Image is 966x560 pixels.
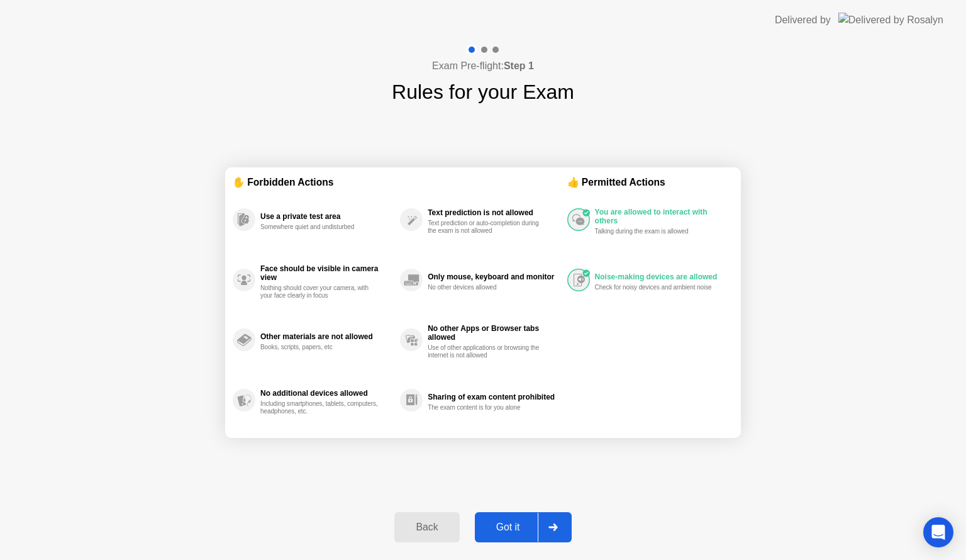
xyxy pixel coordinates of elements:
div: You are allowed to interact with others [595,208,727,225]
div: The exam content is for you alone [428,404,547,412]
div: Use a private test area [260,212,394,221]
div: No other devices allowed [428,284,547,291]
div: Use of other applications or browsing the internet is not allowed [428,344,547,359]
div: Books, scripts, papers, etc [260,344,379,351]
div: Talking during the exam is allowed [595,228,714,235]
div: Back [398,522,455,533]
div: Somewhere quiet and undisturbed [260,223,379,231]
div: Including smartphones, tablets, computers, headphones, etc. [260,400,379,415]
div: ✋ Forbidden Actions [233,175,567,189]
div: Open Intercom Messenger [923,517,953,547]
div: Nothing should cover your camera, with your face clearly in focus [260,284,379,300]
div: Text prediction or auto-completion during the exam is not allowed [428,220,547,235]
h4: Exam Pre-flight: [432,59,534,74]
button: Got it [475,512,572,542]
div: Got it [479,522,538,533]
div: Text prediction is not allowed [428,208,560,217]
h1: Rules for your Exam [392,77,574,107]
img: Delivered by Rosalyn [838,13,943,27]
div: Only mouse, keyboard and monitor [428,272,560,281]
div: No additional devices allowed [260,389,394,398]
div: Other materials are not allowed [260,332,394,341]
div: Face should be visible in camera view [260,264,394,282]
div: Noise-making devices are allowed [595,272,727,281]
div: Sharing of exam content prohibited [428,393,560,401]
b: Step 1 [504,60,534,71]
div: Check for noisy devices and ambient noise [595,284,714,291]
div: No other Apps or Browser tabs allowed [428,324,560,342]
div: 👍 Permitted Actions [567,175,733,189]
div: Delivered by [775,13,831,28]
button: Back [394,512,459,542]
